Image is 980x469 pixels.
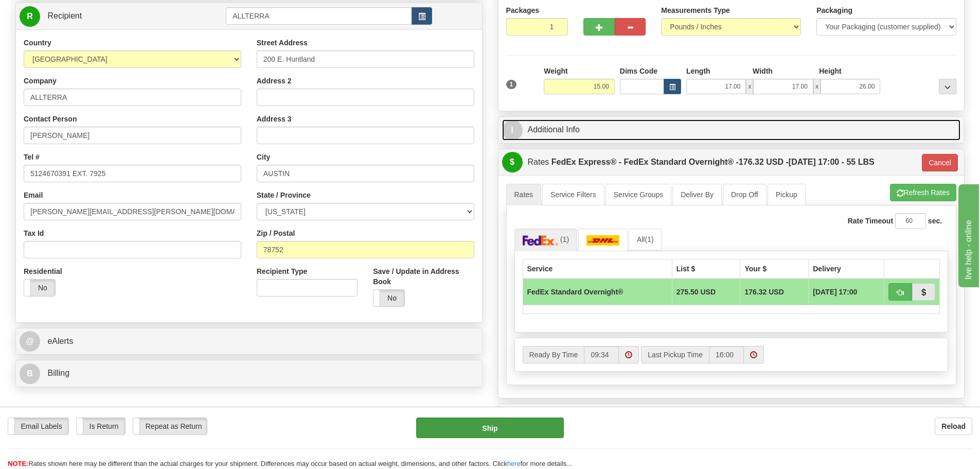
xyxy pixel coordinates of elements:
label: Address 3 [257,114,292,124]
span: I [502,120,523,141]
td: 176.32 USD [740,279,809,305]
a: Service Groups [605,184,671,205]
span: (1) [645,235,653,244]
div: ... [939,79,956,94]
span: R [20,6,40,27]
th: List $ [672,259,740,279]
th: Your $ [740,259,809,279]
label: Width [753,66,773,76]
input: Recipient Id [226,7,412,25]
label: Length [686,66,710,76]
label: Zip / Postal [257,228,295,238]
button: Ship [416,418,564,438]
button: Reload [935,418,972,435]
label: Height [819,66,842,76]
label: Street Address [257,38,308,48]
span: x [746,79,753,94]
div: live help - online [8,6,95,19]
span: B [20,363,40,384]
span: eAlerts [47,337,73,345]
label: sec. [928,216,942,226]
label: FedEx Express® - FedEx Standard Overnight® - [DATE] 17:00 - 55 LBS [551,152,875,172]
label: Packaging [816,5,852,15]
iframe: chat widget [956,182,979,287]
input: Enter a location [257,50,474,68]
span: Recipient [47,11,82,20]
a: Service Filters [542,184,604,205]
label: Measurements Type [661,5,730,15]
label: Dims Code [620,66,657,76]
label: Residential [24,266,62,276]
label: No [24,280,55,296]
span: 1 [506,80,517,89]
label: No [373,290,404,306]
label: Save / Update in Address Book [373,266,474,287]
span: 176.32 USD - [739,158,789,166]
a: Deliver By [672,184,722,205]
label: Last Pickup Time [641,346,709,363]
a: Drop Off [723,184,767,205]
label: Tel # [24,152,40,162]
img: FedEx Express® [523,235,559,246]
label: Recipient Type [257,266,308,276]
label: Address 2 [257,76,292,86]
a: R Recipient [20,6,203,27]
label: Weight [544,66,567,76]
button: Cancel [922,154,958,171]
label: Email Labels [8,418,68,435]
td: FedEx Standard Overnight® [523,279,672,305]
label: Rate Timeout [848,216,893,226]
a: IAdditional Info [502,119,961,141]
span: $ [502,152,523,172]
label: Packages [506,5,540,15]
th: Service [523,259,672,279]
a: here [507,460,521,467]
span: x [813,79,821,94]
label: Tax Id [24,228,44,238]
span: (1) [560,235,569,244]
label: Country [24,38,51,48]
button: Refresh Rates [890,184,956,201]
span: [DATE] 17:00 [813,287,857,297]
b: Reload [941,422,966,430]
td: 275.50 USD [672,279,740,305]
a: Rates [506,184,542,205]
a: $Rates FedEx Express® - FedEx Standard Overnight® -176.32 USD -[DATE] 17:00 - 55 LBS [502,152,915,173]
span: NOTE: [8,460,28,467]
a: All [629,229,662,250]
label: Is Return [77,418,125,435]
label: Email [24,190,43,200]
a: Pickup [768,184,806,205]
a: B Billing [20,363,478,384]
label: Repeat as Return [133,418,207,435]
th: Delivery [809,259,884,279]
span: @ [20,331,40,352]
label: City [257,152,270,162]
label: Ready By Time [523,346,584,363]
span: Billing [47,369,69,377]
label: Company [24,76,57,86]
label: Contact Person [24,114,77,124]
a: @ eAlerts [20,331,478,352]
img: DHL [586,235,619,246]
label: State / Province [257,190,311,200]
